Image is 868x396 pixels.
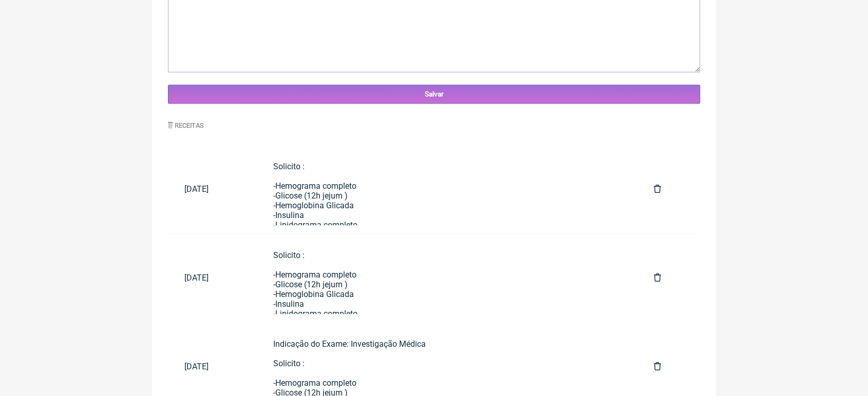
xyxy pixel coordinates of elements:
a: [DATE] [168,176,257,202]
a: Solicito :-Hemograma completo-Glicose (12h jejum )-Hemoglobina Glicada-Insulina-Lipidograma compl... [257,242,637,314]
label: Receitas [168,122,204,129]
input: Salvar [168,85,700,104]
a: [DATE] [168,353,257,380]
a: [DATE] [168,265,257,291]
a: Solicito :-Hemograma completo-Glicose (12h jejum )-Hemoglobina Glicada-Insulina-Lipidograma compl... [257,153,637,225]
